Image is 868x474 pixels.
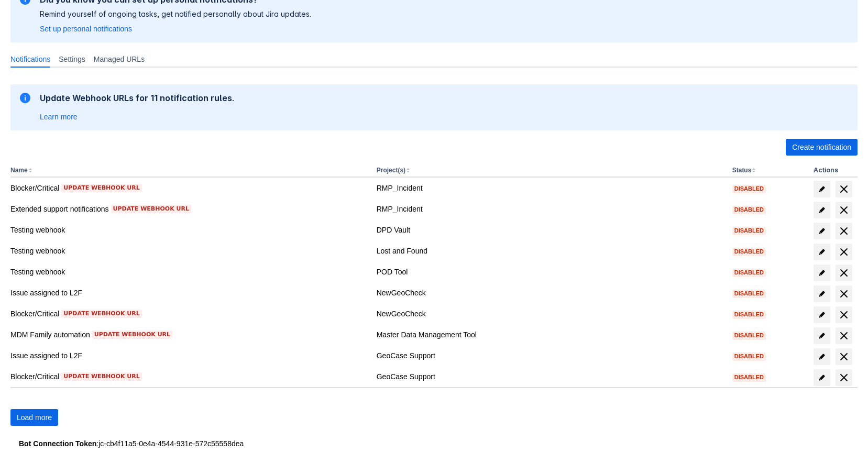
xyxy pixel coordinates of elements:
[63,184,139,192] span: Update webhook URL
[732,312,766,317] span: Disabled
[10,246,368,256] div: Testing webhook
[10,267,368,277] div: Testing webhook
[732,228,766,234] span: Disabled
[377,350,724,361] div: GeoCase Support
[732,270,766,275] span: Disabled
[838,183,850,195] span: delete
[40,93,235,103] h2: Update Webhook URLs for 11 notification rules.
[19,438,849,449] div: : jc-cb4f11a5-0e4a-4544-931e-572c55558dea
[838,308,850,321] span: delete
[10,204,368,214] div: Extended support notifications
[818,332,826,340] span: edit
[19,92,31,104] span: information
[63,310,139,318] span: Update webhook URL
[377,225,724,235] div: DPD Vault
[818,290,826,298] span: edit
[732,333,766,338] span: Disabled
[377,308,724,319] div: NewGeoCheck
[838,350,850,363] span: delete
[792,139,851,156] span: Create notification
[10,183,368,193] div: Blocker/Critical
[10,225,368,235] div: Testing webhook
[838,329,850,342] span: delete
[732,374,766,380] span: Disabled
[377,183,724,193] div: RMP_Incident
[40,112,78,122] a: Learn more
[113,205,189,213] span: Update webhook URL
[10,350,368,361] div: Issue assigned to L2F
[838,246,850,258] span: delete
[377,288,724,298] div: NewGeoCheck
[59,54,85,64] span: Settings
[10,329,368,340] div: MDM Family automation
[40,9,311,19] p: Remind yourself of ongoing tasks, get notified personally about Jira updates.
[786,139,858,156] button: Create notification
[809,164,858,178] th: Actions
[732,167,752,174] button: Status
[10,54,50,64] span: Notifications
[17,409,52,426] span: Load more
[377,329,724,340] div: Master Data Management Tool
[732,186,766,192] span: Disabled
[377,167,405,174] button: Project(s)
[377,204,724,214] div: RMP_Incident
[838,204,850,216] span: delete
[818,352,826,361] span: edit
[838,225,850,237] span: delete
[10,308,368,319] div: Blocker/Critical
[10,167,28,174] button: Name
[10,288,368,298] div: Issue assigned to L2F
[377,267,724,277] div: POD Tool
[818,373,826,382] span: edit
[63,372,139,381] span: Update webhook URL
[94,330,170,339] span: Update webhook URL
[732,354,766,359] span: Disabled
[818,311,826,319] span: edit
[94,54,145,64] span: Managed URLs
[818,248,826,256] span: edit
[377,371,724,382] div: GeoCase Support
[10,371,368,382] div: Blocker/Critical
[732,207,766,213] span: Disabled
[838,267,850,279] span: delete
[818,227,826,235] span: edit
[377,246,724,256] div: Lost and Found
[732,291,766,296] span: Disabled
[40,24,132,34] a: Set up personal notifications
[732,249,766,255] span: Disabled
[838,288,850,300] span: delete
[818,206,826,214] span: edit
[10,409,58,426] button: Load more
[838,371,850,384] span: delete
[818,185,826,193] span: edit
[818,269,826,277] span: edit
[19,439,96,448] strong: Bot Connection Token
